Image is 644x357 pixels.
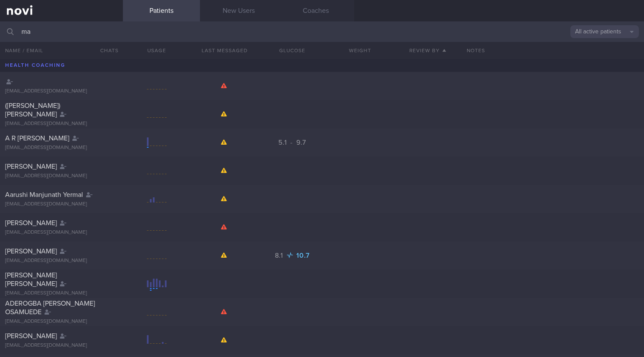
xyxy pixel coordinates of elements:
button: Last Messaged [191,42,258,59]
span: ([PERSON_NAME]) [PERSON_NAME] [5,102,60,118]
span: 5.1 [278,139,289,146]
span: 9.7 [296,139,306,146]
span: [PERSON_NAME] [PERSON_NAME] [5,272,57,287]
span: ADEROGBA [PERSON_NAME] OSAMUEDE [5,300,95,315]
div: Usage [123,42,191,59]
span: - [290,139,293,146]
div: [EMAIL_ADDRESS][DOMAIN_NAME] [5,342,118,349]
span: 8.1 [275,252,285,259]
div: [EMAIL_ADDRESS][DOMAIN_NAME] [5,258,118,264]
span: [PERSON_NAME] [5,333,57,339]
div: [EMAIL_ADDRESS][DOMAIN_NAME] [5,173,118,179]
span: A R [PERSON_NAME] [5,135,69,142]
button: All active patients [570,25,639,38]
button: Weight [326,42,394,59]
div: [EMAIL_ADDRESS][DOMAIN_NAME] [5,290,118,297]
button: Review By [394,42,462,59]
button: Glucose [258,42,326,59]
button: Chats [89,42,123,59]
div: [EMAIL_ADDRESS][DOMAIN_NAME] [5,318,118,325]
span: 10.7 [296,252,310,259]
div: [EMAIL_ADDRESS][DOMAIN_NAME] [5,145,118,151]
div: [EMAIL_ADDRESS][DOMAIN_NAME] [5,229,118,236]
div: [EMAIL_ADDRESS][DOMAIN_NAME] [5,88,118,95]
span: [PERSON_NAME] [5,248,57,255]
span: Aarushi Manjunath Yermal [5,191,83,198]
span: [PERSON_NAME] [5,163,57,170]
div: Notes [462,42,644,59]
div: [EMAIL_ADDRESS][DOMAIN_NAME] [5,201,118,208]
span: [PERSON_NAME] [5,220,57,226]
div: [EMAIL_ADDRESS][DOMAIN_NAME] [5,121,118,127]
